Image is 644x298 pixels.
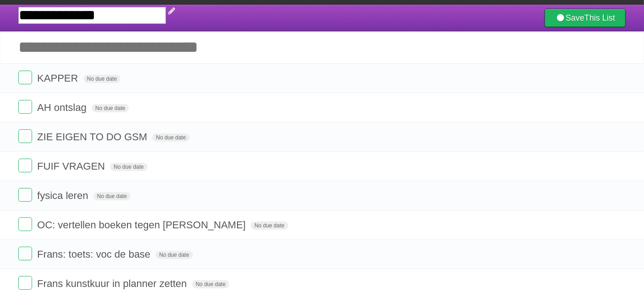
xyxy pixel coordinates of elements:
span: No due date [155,251,193,259]
label: Done [18,71,32,84]
span: No due date [152,133,189,142]
span: No due date [94,192,131,200]
label: Done [18,159,32,172]
span: ZIE EIGEN TO DO GSM [37,131,149,143]
label: Done [18,100,32,114]
span: No due date [83,75,121,83]
span: AH ontslag [37,102,89,113]
a: SaveThis List [545,9,626,27]
label: Done [18,217,32,231]
label: Done [18,129,32,143]
span: No due date [92,104,129,112]
span: OC: vertellen boeken tegen [PERSON_NAME] [37,219,248,231]
span: FUIF VRAGEN [37,160,107,172]
span: No due date [251,221,288,230]
span: fysica leren [37,190,90,201]
label: Done [18,247,32,260]
label: Done [18,188,32,202]
span: KAPPER [37,72,80,84]
span: Frans: toets: voc de base [37,248,153,260]
span: Frans kunstkuur in planner zetten [37,278,189,289]
span: No due date [192,280,229,288]
b: This List [584,13,615,22]
label: Done [18,276,32,290]
span: No due date [110,163,147,171]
